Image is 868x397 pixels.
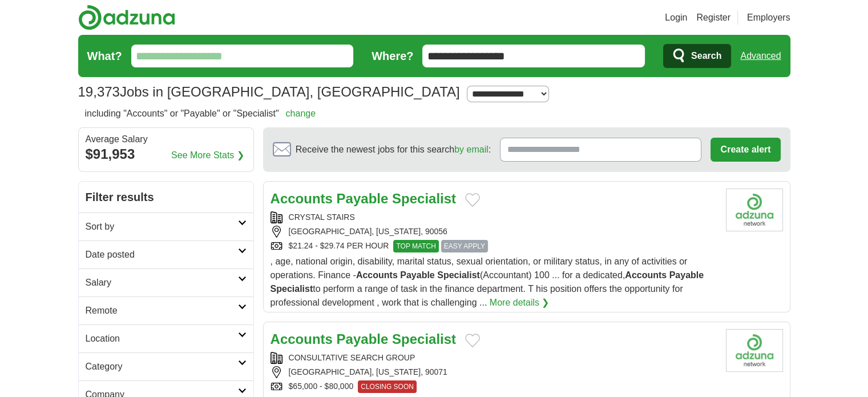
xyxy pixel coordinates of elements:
[86,276,238,290] h2: Salary
[393,240,438,252] span: TOP MATCH
[465,193,480,207] button: Add to favorite jobs
[87,47,122,65] label: What?
[740,45,781,67] a: Advanced
[271,226,717,238] div: [GEOGRAPHIC_DATA], [US_STATE], 90056
[86,332,238,346] h2: Location
[78,84,460,99] h1: Jobs in [GEOGRAPHIC_DATA], [GEOGRAPHIC_DATA]
[86,360,238,374] h2: Category
[358,380,417,393] span: CLOSING SOON
[86,304,238,318] h2: Remote
[437,270,480,280] strong: Specialist
[726,189,783,231] img: Crystal Stairs logo
[79,268,253,296] a: Salary
[271,240,717,252] div: $21.24 - $29.74 PER HOUR
[271,331,457,347] a: Accounts Payable Specialist
[669,270,704,280] strong: Payable
[490,296,550,310] a: More details ❯
[356,270,398,280] strong: Accounts
[271,366,717,378] div: [GEOGRAPHIC_DATA], [US_STATE], 90071
[337,331,389,347] strong: Payable
[372,47,413,65] label: Where?
[465,334,480,347] button: Add to favorite jobs
[691,45,721,67] span: Search
[271,284,313,294] strong: Specialist
[271,256,704,307] span: , age, national origin, disability, marital status, sexual orientation, or military status, in an...
[625,270,667,280] strong: Accounts
[78,82,120,102] span: 19,373
[86,248,238,262] h2: Date posted
[79,240,253,268] a: Date posted
[79,212,253,240] a: Sort by
[337,191,389,206] strong: Payable
[665,11,687,25] a: Login
[286,109,316,118] a: change
[696,11,730,25] a: Register
[710,138,780,162] button: Create alert
[79,296,253,324] a: Remote
[271,331,333,347] strong: Accounts
[747,11,790,25] a: Employers
[271,191,333,206] strong: Accounts
[726,329,783,372] img: Company logo
[171,149,244,162] a: See More Stats ❯
[392,191,456,206] strong: Specialist
[79,324,253,352] a: Location
[296,143,491,157] span: Receive the newest jobs for this search :
[86,220,238,234] h2: Sort by
[271,191,457,206] a: Accounts Payable Specialist
[78,5,175,30] img: Adzuna logo
[289,212,355,222] a: CRYSTAL STAIRS
[271,352,717,364] div: CONSULTATIVE SEARCH GROUP
[392,331,456,347] strong: Specialist
[441,240,488,252] span: EASY APPLY
[86,144,247,165] div: $91,953
[663,44,731,68] button: Search
[271,380,717,393] div: $65,000 - $80,000
[79,182,253,212] h2: Filter results
[454,145,488,154] a: by email
[79,352,253,380] a: Category
[85,107,316,121] h2: including "Accounts" or "Payable" or "Specialist"
[86,135,247,144] div: Average Salary
[400,270,434,280] strong: Payable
